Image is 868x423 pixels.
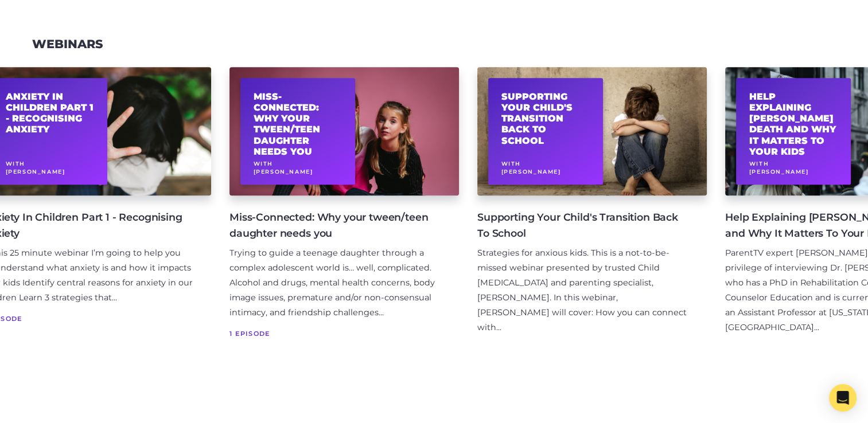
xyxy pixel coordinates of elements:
span: [PERSON_NAME] [254,169,313,175]
h2: Supporting Your Child's Transition Back To School [501,91,590,146]
h2: Help Explaining [PERSON_NAME] Death and Why It Matters To Your Kids [749,91,838,157]
span: With [254,160,273,167]
div: Trying to guide a teenage daughter through a complex adolescent world is… well, complicated. Alco... [229,246,441,320]
h2: Miss-Connected: Why your tween/teen daughter needs you [254,91,342,157]
span: 1 Episode [229,328,441,339]
a: Webinars [32,37,103,51]
span: [PERSON_NAME] [501,169,561,175]
div: Strategies for anxious kids. This is a not-to-be-missed webinar presented by trusted Child [MEDIC... [477,246,688,335]
h4: Supporting Your Child's Transition Back To School [477,209,688,241]
span: With [501,160,521,167]
span: With [6,160,25,167]
span: [PERSON_NAME] [749,169,809,175]
span: [PERSON_NAME] [6,169,65,175]
a: Supporting Your Child's Transition Back To School With[PERSON_NAME] Supporting Your Child's Trans... [477,67,707,338]
h2: Anxiety In Children Part 1 - Recognising Anxiety [6,91,95,135]
h4: Miss-Connected: Why your tween/teen daughter needs you [229,209,441,241]
a: Miss-Connected: Why your tween/teen daughter needs you With[PERSON_NAME] Miss-Connected: Why your... [229,67,459,338]
div: Open Intercom Messenger [829,384,857,412]
span: With [749,160,769,167]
